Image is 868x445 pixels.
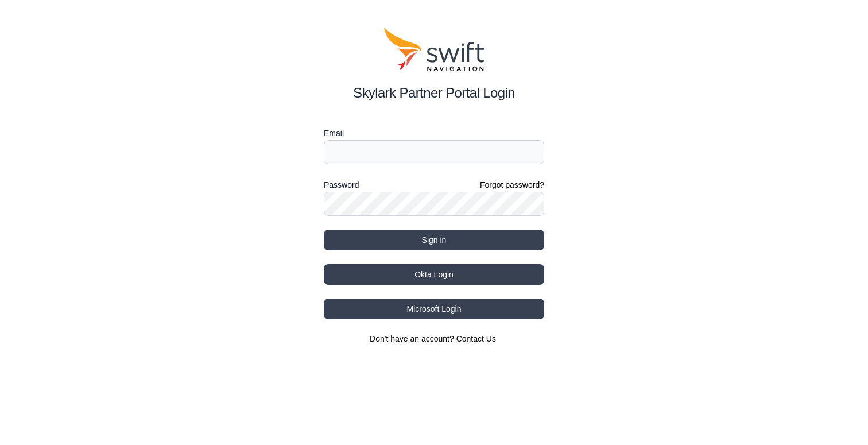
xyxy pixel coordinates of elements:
h2: Skylark Partner Portal Login [324,83,544,103]
a: Forgot password? [480,179,544,191]
button: Sign in [324,230,544,250]
a: Contact Us [456,334,496,343]
label: Password [324,178,359,192]
button: Microsoft Login [324,299,544,319]
label: Email [324,126,544,140]
button: Okta Login [324,264,544,285]
section: Don't have an account? [324,333,544,345]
